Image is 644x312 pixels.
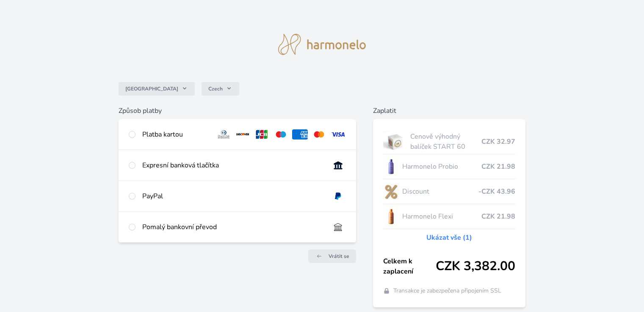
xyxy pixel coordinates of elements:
[481,161,515,172] span: CZK 21.98
[410,131,481,152] span: Cenově výhodný balíček START 60
[330,191,346,201] img: paypal.svg
[142,222,323,232] div: Pomalý bankovní převod
[125,85,178,92] span: [GEOGRAPHIC_DATA]
[142,160,323,170] div: Expresní banková tlačítka
[373,106,525,116] h6: Zaplatit
[383,156,399,177] img: CLEAN_PROBIO_se_stinem_x-lo.jpg
[142,191,323,201] div: PayPal
[383,206,399,227] img: CLEAN_FLEXI_se_stinem_x-hi_(1)-lo.jpg
[308,249,356,263] a: Vrátit se
[402,186,478,197] span: Discount
[254,129,270,140] img: jcb.svg
[393,287,501,295] span: Transakce je zabezpečena připojením SSL
[330,129,346,140] img: visa.svg
[119,82,195,96] button: [GEOGRAPHIC_DATA]
[208,85,223,92] span: Czech
[235,129,251,140] img: discover.svg
[478,186,515,197] span: -CZK 43.96
[426,233,472,243] a: Ukázat vše (1)
[311,129,327,140] img: mc.svg
[202,82,239,96] button: Czech
[402,161,481,172] span: Harmonelo Probio
[383,256,436,276] span: Celkem k zaplacení
[383,181,399,202] img: discount-lo.png
[402,211,481,222] span: Harmonelo Flexi
[383,131,407,152] img: start.jpg
[329,253,349,260] span: Vrátit se
[142,129,209,140] div: Platba kartou
[278,34,366,55] img: logo.svg
[330,222,346,232] img: bankTransfer_IBAN.svg
[481,211,515,222] span: CZK 21.98
[216,129,232,140] img: diners.svg
[481,137,515,147] span: CZK 32.97
[119,106,356,116] h6: Způsob platby
[330,160,346,170] img: onlineBanking_CZ.svg
[436,259,515,274] span: CZK 3,382.00
[273,129,289,140] img: maestro.svg
[292,129,308,140] img: amex.svg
